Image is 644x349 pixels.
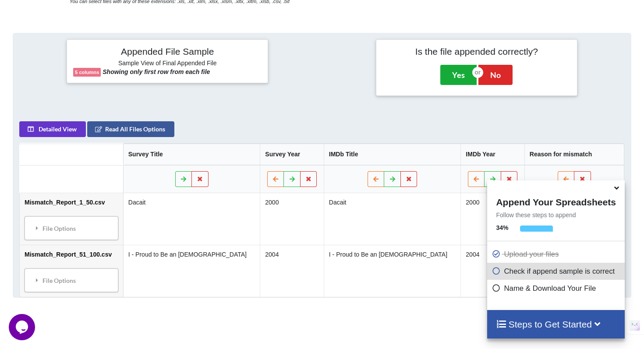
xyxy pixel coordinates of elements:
td: 2000 [461,193,525,245]
h4: Steps to Get Started [496,319,616,330]
button: Detailed View [19,121,86,137]
td: Dacait [123,193,260,245]
div: File Options [27,219,116,237]
p: Check if append sample is correct [492,266,622,277]
button: Yes [440,65,477,85]
td: Mismatch_Report_51_100.csv [20,245,123,297]
button: No [478,65,513,85]
th: IMDb Year [461,144,525,165]
th: Reason for mismatch [524,144,624,165]
h4: Append Your Spreadsheets [487,194,624,208]
b: 34 % [496,224,508,231]
button: Read All Files Options [87,121,174,137]
th: Survey Year [260,144,324,165]
h4: Is the file appended correctly? [382,46,571,57]
td: 2000 [260,193,324,245]
div: File Options [27,271,116,289]
b: 5 columns [75,70,99,75]
h4: Appended File Sample [73,46,262,58]
td: 2004 [461,245,525,297]
p: Follow these steps to append [487,211,624,219]
th: Survey Title [123,144,260,165]
td: Dacait [324,193,461,245]
td: I - Proud to Be an [DEMOGRAPHIC_DATA] [324,245,461,297]
td: Mismatch_Report_1_50.csv [20,193,123,245]
th: IMDb Title [324,144,461,165]
h6: Sample View of Final Appended File [73,60,262,68]
p: Name & Download Your File [492,283,622,294]
b: Showing only first row from each file [103,68,210,75]
iframe: chat widget [9,314,37,340]
td: I - Proud to Be an [DEMOGRAPHIC_DATA] [123,245,260,297]
p: Upload your files [492,249,622,260]
td: 2004 [260,245,324,297]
